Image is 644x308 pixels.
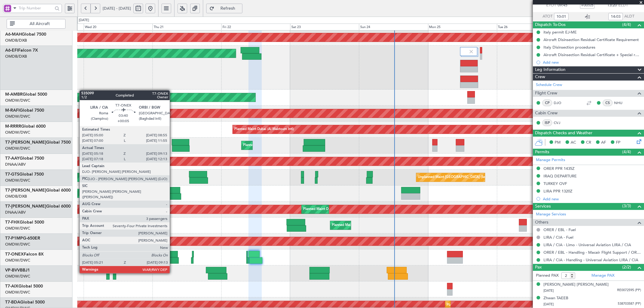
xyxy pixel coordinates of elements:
[303,205,363,214] div: Planned Maint Dubai (Al Maktoum Intl)
[618,2,628,8] span: ELDT
[586,140,591,146] span: CR
[543,295,568,301] div: Zhwan TAEEB
[542,100,552,106] div: CP
[5,108,20,113] span: M-RAFI
[622,21,631,28] span: (4/4)
[535,130,592,137] span: Dispatch Checks and Weather
[535,219,548,226] span: Others
[591,273,614,279] a: Manage PAX
[622,203,631,209] span: (3/3)
[5,124,21,129] span: M-RRRR
[16,22,63,26] span: All Aircraft
[5,32,46,37] a: A6-MAHGlobal 7500
[543,250,641,255] a: ORER / EBL - Handling - Macair Flight Support / ORER
[616,140,620,146] span: FP
[535,21,566,28] span: Dispatch To-Dos
[5,268,30,272] a: VP-BVVBBJ1
[535,149,549,156] span: Permits
[5,226,30,231] a: OMDW/DWC
[5,178,30,183] a: OMDW/DWC
[543,196,641,202] div: Add new
[543,30,577,35] div: italy permit EJ-ME
[497,24,566,31] div: Tue 26
[5,300,20,304] span: T7-BDA
[554,13,569,20] input: --:--
[622,149,631,155] span: (4/4)
[607,2,617,8] span: 13:20
[216,6,240,11] span: Refresh
[5,92,23,97] span: M-AMBR
[7,19,66,29] button: All Aircraft
[5,220,44,224] a: T7-FHXGlobal 5000
[543,45,595,50] div: Italy Disinsection procedures
[5,98,30,103] a: OMDW/DWC
[469,49,474,54] img: gray-close.svg
[5,114,30,119] a: OMDW/DWC
[5,220,20,224] span: T7-FHX
[536,157,565,163] a: Manage Permits
[5,54,27,59] a: OMDB/DXB
[5,236,23,240] span: T7-P1MP
[543,302,554,306] span: [DATE]
[221,24,290,31] div: Fri 22
[5,172,44,176] a: T7-GTSGlobal 7500
[5,274,30,279] a: OMDW/DWC
[5,268,20,272] span: VP-BVV
[5,284,18,288] span: T7-AIX
[359,24,428,31] div: Sun 24
[5,156,44,160] a: T7-AAYGlobal 7500
[5,38,27,43] a: OMDB/DXB
[5,172,19,176] span: T7-GTS
[5,130,30,135] a: OMDW/DWC
[546,2,556,8] span: ETOT
[555,140,561,146] span: PM
[543,60,641,65] div: Add new
[571,140,576,146] span: AC
[5,252,44,256] a: T7-ONEXFalcon 8X
[601,140,606,146] span: AF
[535,66,566,73] span: Leg Information
[624,14,634,20] span: ALDT
[535,90,557,97] span: Flight Crew
[554,100,567,106] a: DJO
[543,227,576,232] a: ORER / EBL - Fuel
[84,24,152,31] div: Wed 20
[5,188,46,192] span: T7-[PERSON_NAME]
[535,203,551,210] span: Services
[5,236,40,240] a: T7-P1MPG-650ER
[5,92,47,97] a: M-AMBRGlobal 5000
[234,125,294,134] div: Planned Maint Dubai (Al Maktoum Intl)
[543,189,572,194] div: LIRA PPR 1320Z
[543,166,575,171] div: ORER PPR 1435Z
[618,301,641,306] span: 538703587 (PP)
[428,24,497,31] div: Mon 25
[543,242,631,247] a: LIRA / CIA - Limo - Universal Aviation LIRA / CIA
[5,48,38,52] a: A6-EFIFalcon 7X
[418,173,493,182] div: Unplanned Maint [GEOGRAPHIC_DATA] (Seletar)
[5,140,46,144] span: T7-[PERSON_NAME]
[543,14,553,20] span: ATOT
[5,140,71,144] a: T7-[PERSON_NAME]Global 7500
[543,52,641,57] div: Aircraft Disinsection Residual Certificate + Special request
[622,264,631,270] span: (2/2)
[558,2,567,8] span: 09:45
[543,235,573,240] a: LIRA / CIA - Fuel
[535,74,545,81] span: Crew
[5,204,46,208] span: T7-[PERSON_NAME]
[543,288,554,293] span: [DATE]
[543,181,567,186] div: TURKEY OVF
[5,188,71,192] a: T7-[PERSON_NAME]Global 6000
[5,300,45,304] a: T7-BDAGlobal 5000
[103,6,131,11] span: [DATE] - [DATE]
[535,110,558,117] span: Cabin Crew
[206,4,242,13] button: Refresh
[543,257,638,262] a: LIRA / CIA - Handling - Universal Aviation LIRA / CIA
[5,156,20,160] span: T7-AAY
[5,108,44,113] a: M-RAFIGlobal 7500
[543,282,609,288] div: [PERSON_NAME] [PERSON_NAME]
[152,24,221,31] div: Thu 21
[5,162,26,167] a: DNAA/ABV
[536,82,562,88] a: Schedule Crew
[542,119,552,126] div: ISP
[536,273,559,279] label: Planned PAX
